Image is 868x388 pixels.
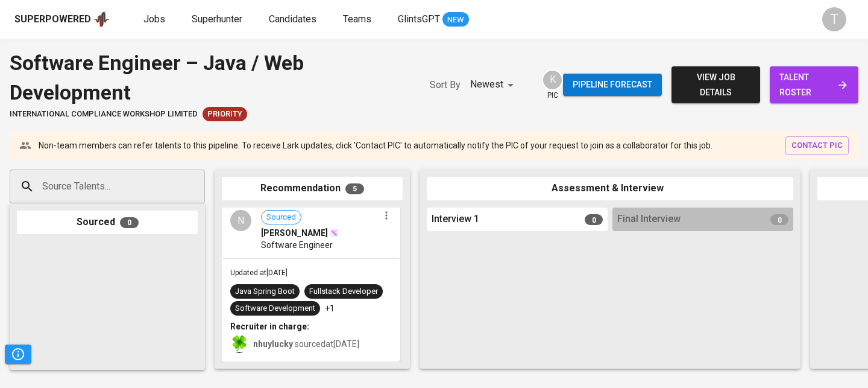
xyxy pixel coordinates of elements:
img: f9493b8c-82b8-4f41-8722-f5d69bb1b761.jpg [230,335,248,353]
span: Candidates [269,13,316,25]
span: 5 [345,183,364,194]
img: magic_wand.svg [329,228,339,238]
a: Superhunter [192,12,245,27]
a: Teams [343,12,374,27]
button: Pipeline forecast [563,74,662,96]
a: Candidates [269,12,319,27]
span: Jobs [143,13,165,25]
div: New Job received from Demand Team [203,107,247,121]
b: Recruiter in charge: [230,322,309,331]
p: Newest [470,77,503,92]
div: K [542,69,563,91]
div: Software Engineer – Java / Web Development [10,48,406,107]
b: nhuylucky [253,339,293,349]
div: T [822,7,846,31]
span: [PERSON_NAME] [261,227,328,239]
span: Interview 1 [432,212,479,226]
div: Superpowered [14,13,91,27]
a: GlintsGPT NEW [398,12,469,27]
div: Fullstack Developer [309,286,378,297]
div: Recommendation [222,177,403,200]
span: Final Interview [617,212,681,226]
span: view job details [681,70,750,100]
div: N [230,210,251,231]
span: Pipeline forecast [573,77,652,92]
div: NSourced[PERSON_NAME]Software EngineerUpdated at[DATE]Java Spring BootFullstack DeveloperSoftware... [222,202,400,361]
span: Superhunter [192,13,242,25]
div: Newest [470,74,518,96]
span: Software Engineer [261,239,333,251]
p: +1 [325,302,335,314]
span: Sourced [262,212,301,223]
span: 0 [585,214,603,225]
div: pic [542,69,563,101]
span: GlintsGPT [398,13,440,25]
button: contact pic [785,136,849,155]
div: Java Spring Boot [235,286,295,297]
span: Priority [203,109,247,120]
span: International Compliance Workshop Limited [10,109,198,120]
div: Software Development [235,303,315,314]
a: talent roster [770,66,858,103]
div: Sourced [17,211,198,234]
span: talent roster [779,70,849,100]
span: 0 [770,214,788,225]
span: contact pic [791,139,843,153]
div: Assessment & Interview [427,177,793,200]
img: app logo [93,10,110,28]
a: Jobs [143,12,168,27]
p: Sort By [430,78,461,92]
span: 0 [120,217,139,228]
button: Open [198,185,201,188]
span: Teams [343,13,371,25]
span: Updated at [DATE] [230,269,288,277]
span: sourced at [DATE] [253,339,359,349]
button: Pipeline Triggers [5,345,31,364]
span: NEW [442,14,469,26]
button: view job details [671,66,760,103]
a: Superpoweredapp logo [14,10,110,28]
p: Non-team members can refer talents to this pipeline. To receive Lark updates, click 'Contact PIC'... [39,139,712,151]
